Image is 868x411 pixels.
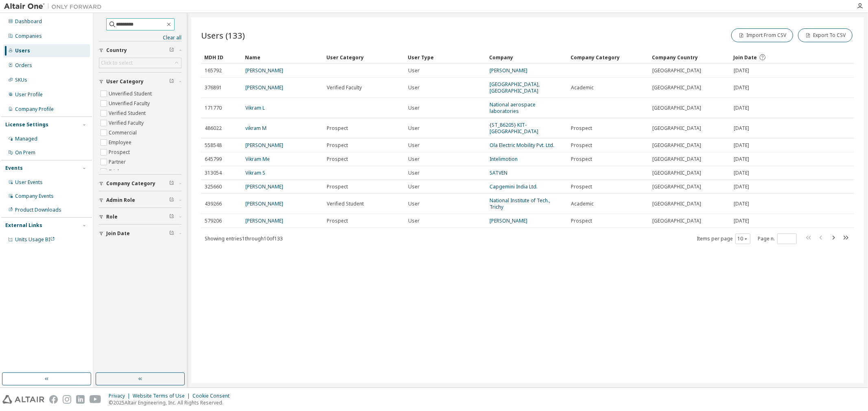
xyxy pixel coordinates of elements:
div: Name [245,51,320,64]
div: Website Terms of Use [133,393,192,399]
div: User Profile [15,91,43,98]
span: Prospect [327,142,348,149]
a: [GEOGRAPHIC_DATA], [GEOGRAPHIC_DATA] [490,81,540,94]
span: Prospect [571,184,592,190]
span: User [408,125,420,132]
a: Intelimotion [490,156,518,162]
span: [DATE] [734,125,749,132]
span: [GEOGRAPHIC_DATA] [652,125,701,132]
span: Country [106,47,127,54]
span: Units Usage BI [15,236,55,243]
div: Click to select [101,60,133,66]
img: linkedin.svg [76,395,85,404]
span: [DATE] [734,142,749,149]
a: [PERSON_NAME] [245,200,283,207]
span: Prospect [571,156,592,162]
span: Academic [571,201,594,207]
span: 579206 [205,218,222,224]
span: Showing entries 1 through 10 of 133 [205,235,283,242]
span: Admin Role [106,197,135,203]
span: [DATE] [734,218,749,224]
label: Partner [109,157,127,167]
span: User [408,218,420,224]
span: [DATE] [734,184,749,190]
a: National aerospace laboratories [490,101,536,115]
span: 558548 [205,142,222,149]
label: Verified Student [109,108,147,118]
span: Role [106,214,118,220]
span: [GEOGRAPHIC_DATA] [652,105,701,111]
span: [GEOGRAPHIC_DATA] [652,170,701,176]
span: User [408,84,420,91]
span: Prospect [327,156,348,162]
a: Clear all [99,35,181,41]
div: Company Profile [15,106,54,112]
a: [PERSON_NAME] [245,217,283,224]
div: External Links [5,222,42,229]
span: 486022 [205,125,222,132]
div: Companies [15,33,42,39]
span: [GEOGRAPHIC_DATA] [652,184,701,190]
a: Ola Electric Mobility Pvt. Ltd. [490,142,554,149]
span: [GEOGRAPHIC_DATA] [652,84,701,91]
span: 165792 [205,67,222,74]
span: Academic [571,84,594,91]
span: Prospect [327,184,348,190]
span: Prospect [327,218,348,224]
a: [PERSON_NAME] [245,183,283,190]
div: License Settings [5,121,48,128]
span: User [408,142,420,149]
span: Page n. [758,234,797,244]
div: Company Category [571,51,645,64]
div: User Type [408,51,483,64]
svg: Date when the user was first added or directly signed up. If the user was deleted and later re-ad... [759,54,766,61]
div: Users [15,48,30,54]
span: 325660 [205,184,222,190]
button: Import From CSV [731,28,793,42]
div: Cookie Consent [192,393,234,399]
span: Prospect [571,142,592,149]
span: [GEOGRAPHIC_DATA] [652,201,701,207]
img: instagram.svg [63,395,71,404]
label: Trial [109,167,120,177]
div: Company Events [15,193,54,199]
a: National Institute of Tech., Trichy [490,197,550,210]
a: [PERSON_NAME] [245,84,283,91]
a: Vikram Me [245,156,270,162]
label: Employee [109,138,133,147]
div: Managed [15,136,37,142]
div: SKUs [15,77,27,83]
span: [DATE] [734,84,749,91]
a: Vikram L [245,104,265,111]
span: User [408,105,420,111]
a: Capgemini India Ltd. [490,183,538,190]
a: SATVEN [490,169,507,176]
img: facebook.svg [49,395,58,404]
a: [PERSON_NAME] [245,142,283,149]
a: [PERSON_NAME] [490,67,527,74]
span: [DATE] [734,156,749,162]
div: Orders [15,62,32,69]
a: vikram M [245,125,267,132]
div: Privacy [109,393,133,399]
button: Export To CSV [798,28,853,42]
button: User Category [99,73,181,91]
label: Commercial [109,128,138,138]
img: Altair One [4,2,106,11]
div: Dashboard [15,18,42,25]
span: User [408,201,420,207]
span: [GEOGRAPHIC_DATA] [652,67,701,74]
div: On Prem [15,149,35,156]
button: Join Date [99,225,181,242]
div: Click to select [99,58,181,68]
div: Company [489,51,564,64]
div: Product Downloads [15,207,61,213]
span: [GEOGRAPHIC_DATA] [652,142,701,149]
button: Country [99,41,181,59]
span: Clear filter [169,214,174,220]
a: {ST_86205} KIT-[GEOGRAPHIC_DATA] [490,121,538,135]
a: [PERSON_NAME] [490,217,527,224]
span: 171770 [205,105,222,111]
span: Items per page [697,234,750,244]
span: 313054 [205,170,222,176]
